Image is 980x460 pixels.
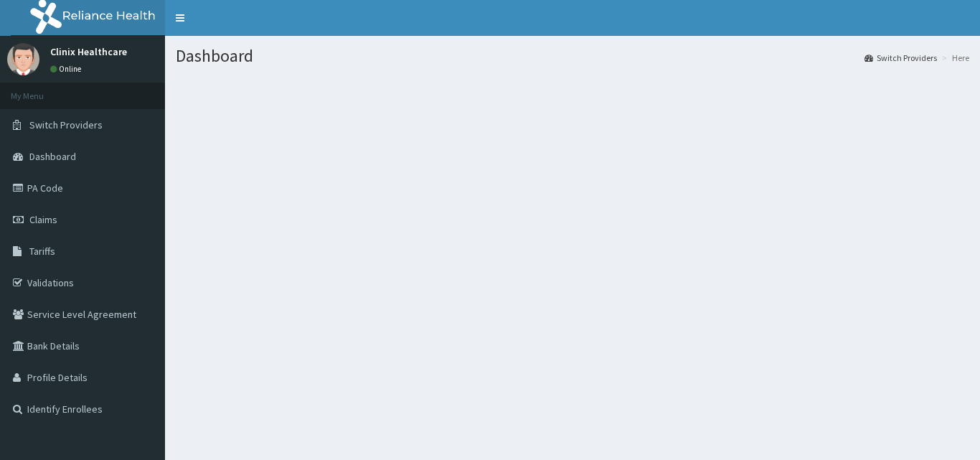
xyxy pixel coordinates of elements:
[29,150,76,163] span: Dashboard
[50,64,85,74] a: Online
[938,52,969,64] li: Here
[176,47,969,65] h1: Dashboard
[29,118,103,131] span: Switch Providers
[29,245,55,258] span: Tariffs
[7,43,39,75] img: User Image
[29,213,57,226] span: Claims
[864,52,937,64] a: Switch Providers
[50,47,127,57] p: Clinix Healthcare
